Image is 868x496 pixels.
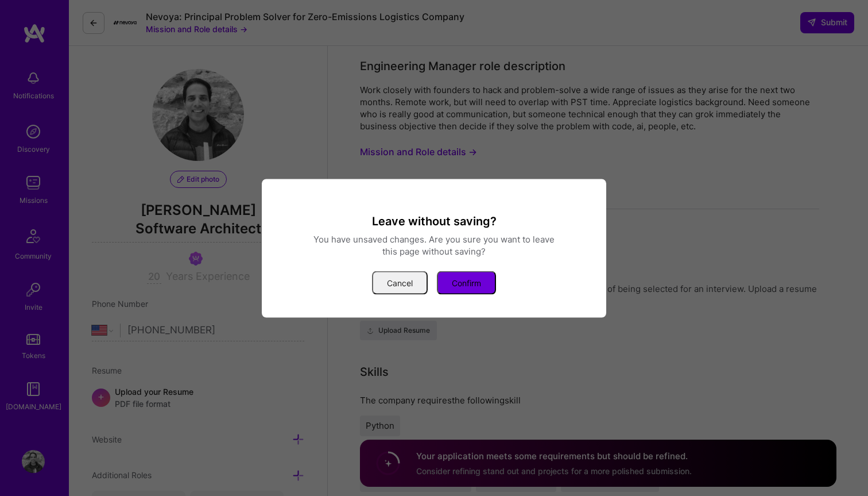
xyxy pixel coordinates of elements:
[276,245,592,257] div: this page without saving?
[276,233,592,245] div: You have unsaved changes. Are you sure you want to leave
[262,179,606,317] div: modal
[276,213,592,228] h3: Leave without saving?
[372,271,428,294] button: Cancel
[437,271,496,294] button: Confirm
